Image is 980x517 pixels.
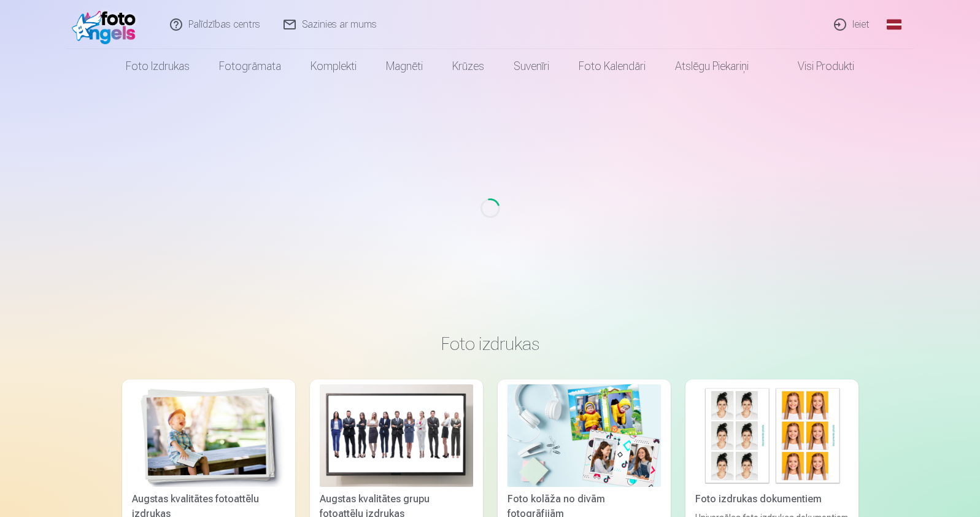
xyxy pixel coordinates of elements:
img: /fa1 [72,5,142,44]
a: Foto kalendāri [564,49,660,84]
a: Atslēgu piekariņi [660,49,763,84]
a: Magnēti [371,49,438,84]
img: Augstas kvalitātes fotoattēlu izdrukas [132,384,285,487]
img: Foto izdrukas dokumentiem [695,384,849,487]
a: Komplekti [296,49,371,84]
img: Foto kolāža no divām fotogrāfijām [507,384,661,487]
div: Foto izdrukas dokumentiem [690,492,854,507]
a: Fotogrāmata [204,49,296,84]
img: Augstas kvalitātes grupu fotoattēlu izdrukas [320,384,473,487]
a: Suvenīri [499,49,564,84]
h3: Foto izdrukas [132,333,849,355]
a: Visi produkti [763,49,869,84]
a: Krūzes [438,49,499,84]
a: Foto izdrukas [111,49,204,84]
